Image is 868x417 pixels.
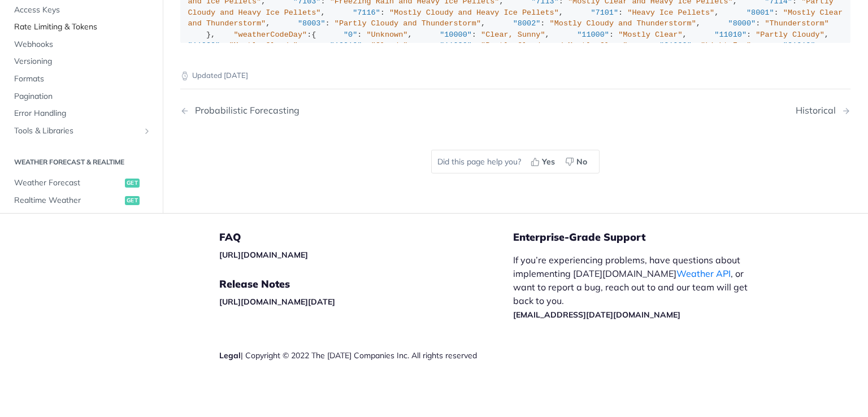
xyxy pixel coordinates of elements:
[14,177,122,189] span: Weather Forecast
[366,31,407,39] span: "Unknown"
[14,5,151,16] span: Access Keys
[229,41,298,50] span: "Mostly Cloudy"
[701,41,751,50] span: "Light Fog"
[219,231,513,244] h5: FAQ
[765,19,828,28] span: "Thunderstorm"
[180,94,850,127] nav: Pagination Controls
[8,88,154,105] a: Pagination
[8,2,154,19] a: Access Keys
[188,41,220,50] span: "11020"
[371,41,408,50] span: "Cloudy"
[8,175,154,192] a: Weather Forecastget
[747,8,774,17] span: "8001"
[728,19,756,28] span: "8000"
[561,153,593,170] button: No
[756,31,824,39] span: "Partly Cloudy"
[219,250,308,260] a: [URL][DOMAIN_NAME]
[577,31,609,39] span: "11000"
[618,31,682,39] span: "Mostly Clear"
[335,19,481,28] span: "Partly Cloudy and Thunderstorm"
[298,19,325,28] span: "8003"
[14,212,140,224] span: Weather Timelines
[234,31,307,39] span: "weatherCodeDay"
[8,54,154,71] a: Versioning
[14,91,151,102] span: Pagination
[330,41,362,50] span: "10010"
[659,41,692,50] span: "21000"
[550,19,696,28] span: "Mostly Cloudy and Thunderstorm"
[591,8,618,17] span: "7101"
[8,71,154,88] a: Formats
[219,297,335,307] a: [URL][DOMAIN_NAME][DATE]
[14,108,151,119] span: Error Handling
[8,36,154,53] a: Webhooks
[676,268,731,279] a: Weather API
[481,31,545,39] span: "Clear, Sunny"
[142,127,151,136] button: Show subpages for Tools & Libraries
[219,277,513,291] h5: Release Notes
[513,19,541,28] span: "8002"
[431,150,600,173] div: Did this page help you?
[14,21,151,33] span: Rate Limiting & Tokens
[125,196,140,205] span: get
[576,156,587,168] span: No
[8,210,154,227] a: Weather TimelinesShow subpages for Weather Timelines
[440,31,472,39] span: "10000"
[389,8,559,17] span: "Mostly Cloudy and Heavy Ice Pellets"
[513,231,778,244] h5: Enterprise-Grade Support
[125,179,140,188] span: get
[14,195,122,206] span: Realtime Weather
[8,105,154,122] a: Error Handling
[542,156,555,168] span: Yes
[353,8,380,17] span: "7116"
[627,8,714,17] span: "Heavy Ice Pellets"
[796,105,850,116] a: Next Page: Historical
[8,192,154,209] a: Realtime Weatherget
[8,157,154,167] h2: Weather Forecast & realtime
[8,19,154,36] a: Rate Limiting & Tokens
[219,350,241,360] a: Legal
[8,123,154,140] a: Tools & LibrariesShow subpages for Tools & Libraries
[783,41,815,50] span: "21010"
[513,310,680,320] a: [EMAIL_ADDRESS][DATE][DOMAIN_NAME]
[180,70,850,81] p: Updated [DATE]
[714,31,747,39] span: "11010"
[14,125,140,137] span: Tools & Libraries
[796,105,841,116] div: Historical
[440,41,472,50] span: "11030"
[219,350,513,361] div: | Copyright © 2022 The [DATE] Companies Inc. All rights reserved
[344,31,357,39] span: "0"
[180,105,467,116] a: Previous Page: Probabilistic Forecasting
[189,105,300,116] div: Probabilistic Forecasting
[527,153,561,170] button: Yes
[14,73,151,85] span: Formats
[14,39,151,50] span: Webhooks
[481,41,627,50] span: "Partly Cloudy and Mostly Clear"
[513,253,759,321] p: If you’re experiencing problems, have questions about implementing [DATE][DOMAIN_NAME] , or want ...
[14,57,151,68] span: Versioning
